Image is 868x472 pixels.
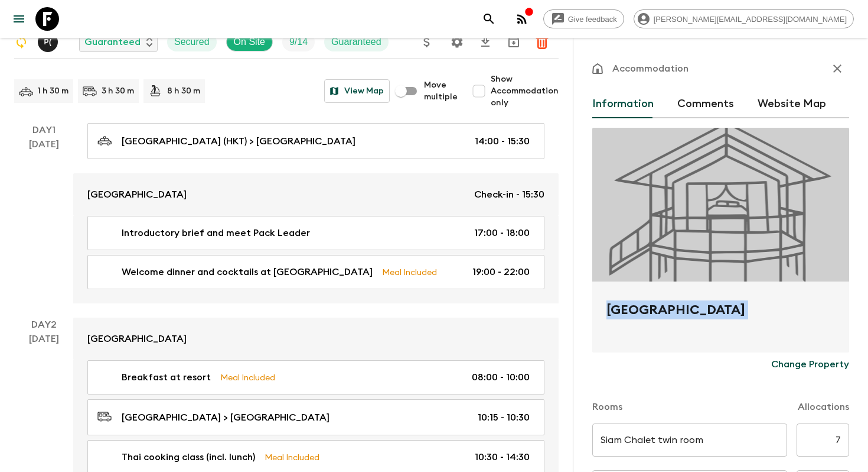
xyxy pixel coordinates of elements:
p: 14:00 - 15:30 [475,134,530,148]
a: Breakfast at resortMeal Included08:00 - 10:00 [87,360,544,395]
p: Introductory brief and meet Pack Leader [122,226,310,240]
p: 1 h 30 m [38,85,68,97]
span: Move multiple [424,79,458,103]
p: P ( [44,37,51,47]
a: Introductory brief and meet Pack Leader17:00 - 18:00 [87,216,544,250]
a: [GEOGRAPHIC_DATA] [73,318,559,360]
input: eg. Tent on a jeep [592,423,787,457]
p: Meal Included [265,451,319,464]
p: Welcome dinner and cocktails at [GEOGRAPHIC_DATA] [122,265,373,279]
p: 17:00 - 18:00 [474,226,530,240]
button: Comments [677,90,734,118]
p: [GEOGRAPHIC_DATA] [87,187,187,202]
p: Accommodation [612,62,688,76]
p: On Site [234,35,265,49]
span: Give feedback [562,15,624,24]
p: 10:30 - 14:30 [475,450,530,464]
div: [DATE] [29,137,59,303]
button: Download CSV [474,30,497,54]
p: 8 h 30 m [167,85,200,97]
p: Guaranteed [331,35,381,49]
p: Thai cooking class (incl. lunch) [122,450,255,464]
p: [GEOGRAPHIC_DATA] > [GEOGRAPHIC_DATA] [122,410,329,425]
button: Website Map [758,90,826,118]
p: Allocations [798,400,849,414]
p: 08:00 - 10:00 [472,370,530,384]
button: Delete [530,30,554,54]
p: Meal Included [382,266,437,279]
p: Guaranteed [84,35,141,49]
p: Rooms [592,400,622,414]
a: [GEOGRAPHIC_DATA]Check-in - 15:30 [73,173,559,216]
div: Photo of Khao Lak Laguna Resort [592,128,849,282]
button: menu [7,7,31,31]
a: Welcome dinner and cocktails at [GEOGRAPHIC_DATA]Meal Included19:00 - 22:00 [87,255,544,289]
div: Secured [167,33,217,51]
div: Trip Fill [282,33,315,51]
svg: Sync Required - Changes detected [14,35,28,49]
p: [GEOGRAPHIC_DATA] (HKT) > [GEOGRAPHIC_DATA] [122,134,355,148]
p: Breakfast at resort [122,370,211,384]
a: [GEOGRAPHIC_DATA] (HKT) > [GEOGRAPHIC_DATA]14:00 - 15:30 [87,123,544,159]
button: Settings [445,30,469,54]
p: Change Property [771,357,849,371]
button: View Map [324,79,390,103]
span: Pooky (Thanaphan) Kerdyoo [38,35,60,45]
div: [PERSON_NAME][EMAIL_ADDRESS][DOMAIN_NAME] [634,9,854,28]
button: search adventures [477,7,501,31]
button: Archive (Completed, Cancelled or Unsynced Departures only) [502,30,526,54]
p: 19:00 - 22:00 [472,265,530,279]
p: Day 1 [14,123,73,137]
p: 9 / 14 [289,35,308,49]
p: Meal Included [220,371,275,384]
span: [PERSON_NAME][EMAIL_ADDRESS][DOMAIN_NAME] [647,15,853,24]
span: Show Accommodation only [491,73,559,109]
p: Secured [174,35,210,49]
a: Give feedback [543,9,624,28]
button: P( [38,32,60,52]
p: 3 h 30 m [102,85,134,97]
button: Information [592,90,654,118]
a: [GEOGRAPHIC_DATA] > [GEOGRAPHIC_DATA]10:15 - 10:30 [87,399,544,435]
p: Check-in - 15:30 [474,187,544,202]
p: Day 2 [14,318,73,332]
button: Update Price, Early Bird Discount and Costs [415,30,439,54]
button: Change Property [771,353,849,376]
div: On Site [226,33,273,51]
h2: [GEOGRAPHIC_DATA] [606,300,835,338]
p: 10:15 - 10:30 [478,410,530,425]
p: [GEOGRAPHIC_DATA] [87,332,187,346]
